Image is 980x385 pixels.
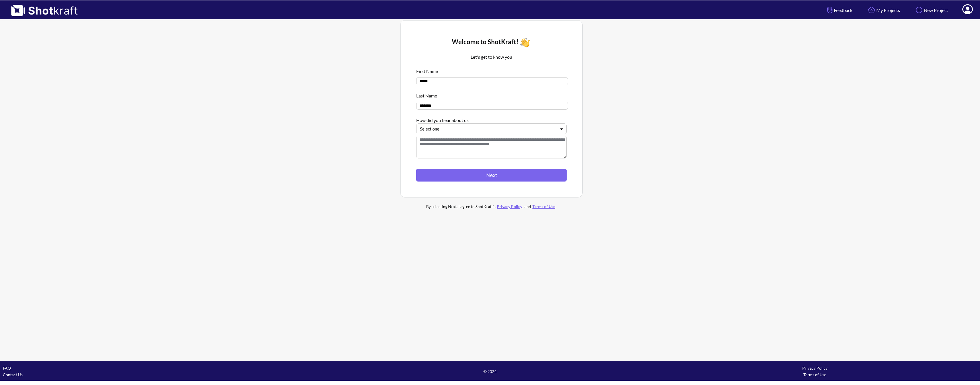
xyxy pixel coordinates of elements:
a: FAQ [3,366,11,370]
div: Privacy Policy [652,365,977,371]
a: Terms of Use [531,204,557,209]
a: Privacy Policy [495,204,524,209]
div: Terms of Use [652,371,977,378]
img: Wave Icon [518,36,531,49]
img: Hand Icon [826,5,834,15]
img: Add Icon [914,5,924,15]
button: Next [416,169,567,182]
div: First Name [416,65,567,74]
div: By selecting Next, I agree to ShotKraft's and [415,203,568,210]
div: How did you hear about us [416,114,567,123]
a: Contact Us [3,372,23,377]
span: Feedback [826,7,852,13]
a: New Project [910,3,952,18]
a: My Projects [862,3,904,18]
img: Home Icon [867,5,876,15]
div: Welcome to ShotKraft! [416,36,567,49]
div: Last Name [416,89,567,99]
p: Let's get to know you [416,54,567,60]
span: © 2024 [328,368,652,375]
